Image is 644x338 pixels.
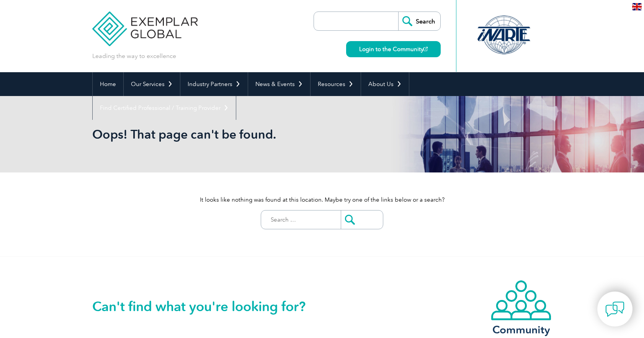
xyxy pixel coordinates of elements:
[93,96,236,120] a: Find Certified Professional / Training Provider
[93,72,123,96] a: Home
[490,280,552,321] img: icon-community.webp
[632,3,642,10] img: en
[490,280,552,335] a: Community
[346,41,441,57] a: Login to the Community
[124,72,180,96] a: Our Services
[398,12,440,30] input: Search
[341,210,383,229] input: Submit
[92,127,386,142] h1: Oops! That page can't be found.
[423,47,428,51] img: open_square.png
[361,72,409,96] a: About Us
[490,325,552,335] h3: Community
[92,196,552,204] p: It looks like nothing was found at this location. Maybe try one of the links below or a search?
[248,72,310,96] a: News & Events
[180,72,248,96] a: Industry Partners
[605,300,624,319] img: contact-chat.png
[92,52,176,60] p: Leading the way to excellence
[92,300,322,313] h2: Can't find what you're looking for?
[311,72,361,96] a: Resources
